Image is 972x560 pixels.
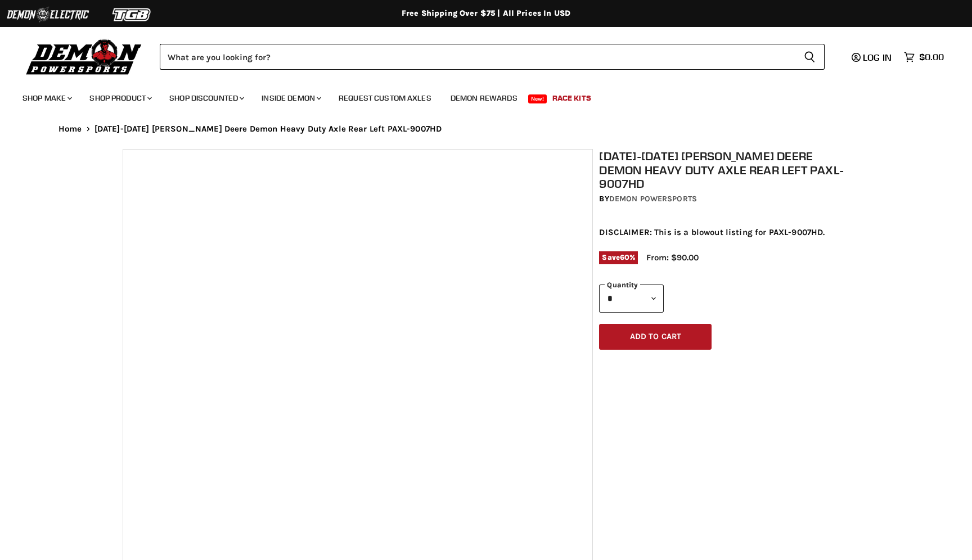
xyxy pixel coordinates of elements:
a: Shop Product [81,87,159,110]
span: From: $90.00 [646,252,699,263]
a: Request Custom Axles [330,87,440,110]
div: by [599,193,856,205]
nav: Breadcrumbs [36,124,936,134]
span: Add to cart [630,332,682,341]
a: Demon Rewards [442,87,526,110]
span: $0.00 [919,52,944,62]
form: Product [160,44,825,70]
a: Home [58,124,82,134]
p: DISCLAIMER: This is a blowout listing for PAXL-9007HD. [599,228,856,237]
ul: Main menu [14,82,941,110]
a: $0.00 [898,49,949,65]
span: Save % [599,251,638,264]
a: Inside Demon [253,87,328,110]
select: Quantity [599,284,664,312]
a: Log in [847,52,898,62]
button: Add to cart [599,324,712,350]
span: 60 [620,253,629,261]
a: Shop Discounted [161,87,251,110]
h1: [DATE]-[DATE] [PERSON_NAME] Deere Demon Heavy Duty Axle Rear Left PAXL-9007HD [599,149,856,191]
span: [DATE]-[DATE] [PERSON_NAME] Deere Demon Heavy Duty Axle Rear Left PAXL-9007HD [94,124,442,134]
a: Race Kits [544,87,600,110]
a: Shop Make [14,87,79,110]
img: TGB Logo 2 [90,4,174,25]
img: Demon Powersports [22,37,146,76]
div: Free Shipping Over $75 | All Prices In USD [36,8,936,19]
button: Search [795,44,825,70]
span: New! [528,94,547,103]
input: Search [160,44,795,70]
span: Log in [863,52,892,63]
img: Demon Electric Logo 2 [6,4,90,25]
a: Demon Powersports [609,194,697,204]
